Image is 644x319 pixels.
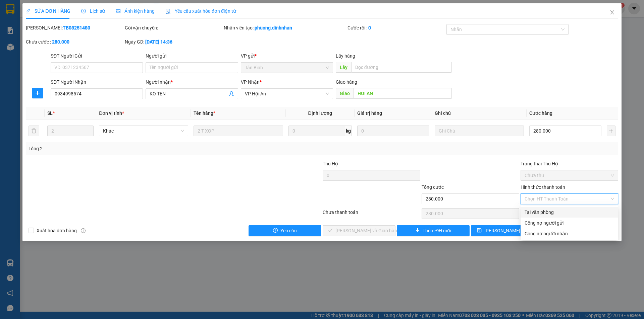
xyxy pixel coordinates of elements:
[397,225,470,236] button: plusThêm ĐH mới
[146,52,238,60] div: Người gửi
[357,110,382,116] span: Giá trị hàng
[351,62,452,73] input: Dọc đường
[34,227,79,234] span: Xuất hóa đơn hàng
[435,126,524,136] input: Ghi Chú
[245,89,329,99] span: VP Hội An
[354,88,452,99] input: Dọc đường
[525,209,614,216] div: Tại văn phòng
[165,8,236,14] span: Yêu cầu xuất hóa đơn điện tử
[521,228,618,239] div: Cước gửi hàng sẽ được ghi vào công nợ của người nhận
[322,209,421,220] div: Chưa thanh toán
[81,8,105,14] span: Lịch sử
[255,25,292,30] b: phuong.dinhnhan
[521,160,618,167] div: Trạng thái Thu Hộ
[229,91,234,96] span: user-add
[99,110,124,116] span: Đơn vị tính
[336,79,357,85] span: Giao hàng
[63,25,90,30] b: TB08251480
[241,52,333,60] div: VP gửi
[529,110,552,116] span: Cước hàng
[81,228,86,233] span: info-circle
[116,8,155,14] span: Ảnh kiện hàng
[525,170,614,180] span: Chưa thu
[51,52,143,60] div: SĐT Người Gửi
[26,8,70,14] span: SỬA ĐƠN HÀNG
[525,194,614,204] span: Chọn HT Thanh Toán
[103,126,184,136] span: Khác
[273,228,278,233] span: exclamation-circle
[607,126,615,136] button: plus
[368,25,371,30] b: 0
[26,9,31,13] span: edit
[26,24,123,31] div: [PERSON_NAME]:
[29,126,39,136] button: delete
[422,184,444,190] span: Tổng cước
[249,225,321,236] button: exclamation-circleYêu cầu
[241,79,260,85] span: VP Nhận
[525,219,614,227] div: Công nợ người gửi
[336,53,355,59] span: Lấy hàng
[323,161,338,166] span: Thu Hộ
[26,38,123,46] div: Chưa cước :
[484,227,538,234] span: [PERSON_NAME] thay đổi
[477,228,482,233] span: save
[357,126,429,136] input: 0
[33,90,43,96] span: plus
[245,63,329,73] span: Tân Bình
[224,24,346,31] div: Nhân viên tạo:
[145,39,172,45] b: [DATE] 14:36
[116,9,120,13] span: picture
[29,145,249,152] div: Tổng: 2
[345,126,352,136] span: kg
[336,62,351,73] span: Lấy
[347,24,445,31] div: Cước rồi :
[471,225,544,236] button: save[PERSON_NAME] thay đổi
[336,88,354,99] span: Giao
[603,3,622,22] button: Close
[125,24,222,31] div: Gói vận chuyển:
[51,78,143,86] div: SĐT Người Nhận
[32,88,43,98] button: plus
[165,9,171,14] img: icon
[194,126,283,136] input: VD: Bàn, Ghế
[525,230,614,237] div: Công nợ người nhận
[609,10,615,15] span: close
[521,218,618,228] div: Cước gửi hàng sẽ được ghi vào công nợ của người gửi
[125,38,222,46] div: Ngày GD:
[521,184,565,190] label: Hình thức thanh toán
[52,39,69,45] b: 280.000
[423,227,451,234] span: Thêm ĐH mới
[280,227,297,234] span: Yêu cầu
[308,110,332,116] span: Định lượng
[323,225,395,236] button: check[PERSON_NAME] và Giao hàng
[47,110,53,116] span: SL
[415,228,420,233] span: plus
[81,9,86,13] span: clock-circle
[146,78,238,86] div: Người nhận
[194,110,215,116] span: Tên hàng
[432,107,527,120] th: Ghi chú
